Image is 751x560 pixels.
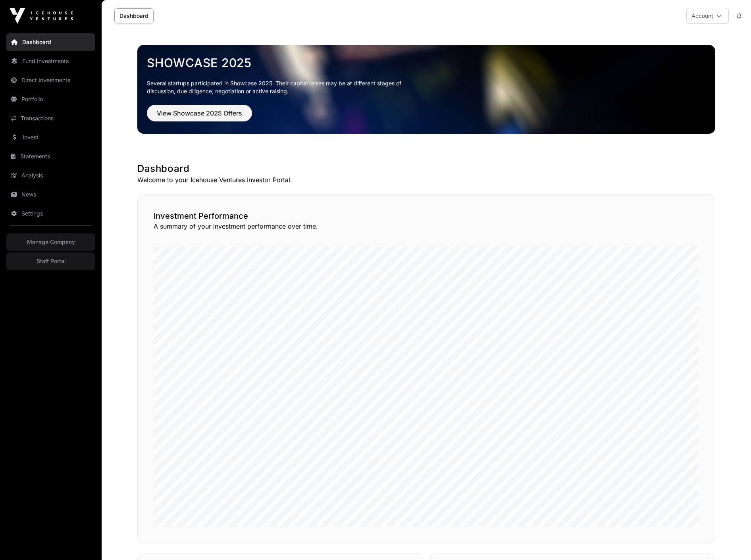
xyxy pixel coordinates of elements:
h2: Investment Performance [154,210,699,221]
a: Staff Portal [6,252,95,270]
a: Settings [6,205,95,222]
a: Transactions [6,110,95,127]
a: Direct Investments [6,71,95,89]
img: Icehouse Ventures Logo [10,8,73,24]
a: Fund Investments [6,52,95,70]
a: News [6,186,95,203]
span: View Showcase 2025 Offers [157,108,242,118]
p: A summary of your investment performance over time. [154,221,699,231]
a: Portfolio [6,90,95,108]
a: Dashboard [114,8,154,23]
a: Dashboard [6,33,95,51]
a: Analysis [6,167,95,184]
img: Showcase 2025 [137,45,715,134]
p: Several startups participated in Showcase 2025. Their capital raises may be at different stages o... [147,79,414,95]
a: Manage Company [6,233,95,251]
button: Account [686,8,729,24]
h1: Dashboard [137,162,715,175]
button: View Showcase 2025 Offers [147,105,252,121]
a: Showcase 2025 [147,56,706,70]
p: Welcome to your Icehouse Ventures Investor Portal. [137,175,715,185]
a: View Showcase 2025 Offers [147,113,252,121]
a: Statements [6,148,95,165]
a: Invest [6,129,95,146]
